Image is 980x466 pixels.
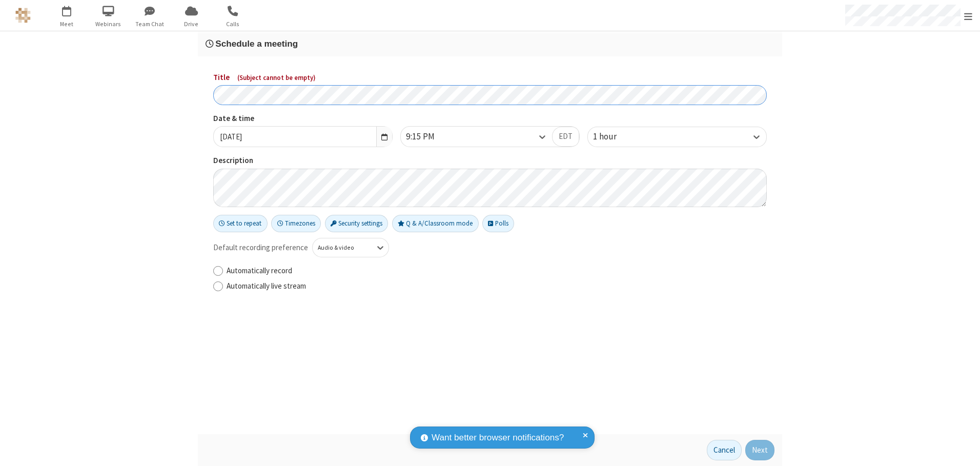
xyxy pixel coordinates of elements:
label: Automatically live stream [227,280,767,292]
span: Drive [172,19,211,29]
label: Date & time [213,113,393,125]
span: Want better browser notifications? [432,431,564,444]
div: 9:15 PM [406,130,452,144]
span: Schedule a meeting [215,38,298,49]
div: Audio & video [318,243,366,252]
label: Title [213,72,767,84]
button: EDT [552,127,579,147]
button: Next [745,440,774,460]
button: Q & A/Classroom mode [392,215,479,232]
button: Security settings [325,215,389,232]
span: ( Subject cannot be empty ) [237,73,316,82]
label: Description [213,155,767,167]
span: Meet [48,19,86,29]
button: Cancel [707,440,742,460]
span: Webinars [89,19,128,29]
button: Set to repeat [213,215,268,232]
span: Calls [214,19,252,29]
span: Default recording preference [213,242,308,254]
button: Timezones [271,215,321,232]
img: QA Selenium DO NOT DELETE OR CHANGE [15,8,31,23]
label: Automatically record [227,265,767,277]
button: Polls [482,215,514,232]
span: Team Chat [131,19,169,29]
div: 1 hour [593,130,634,144]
